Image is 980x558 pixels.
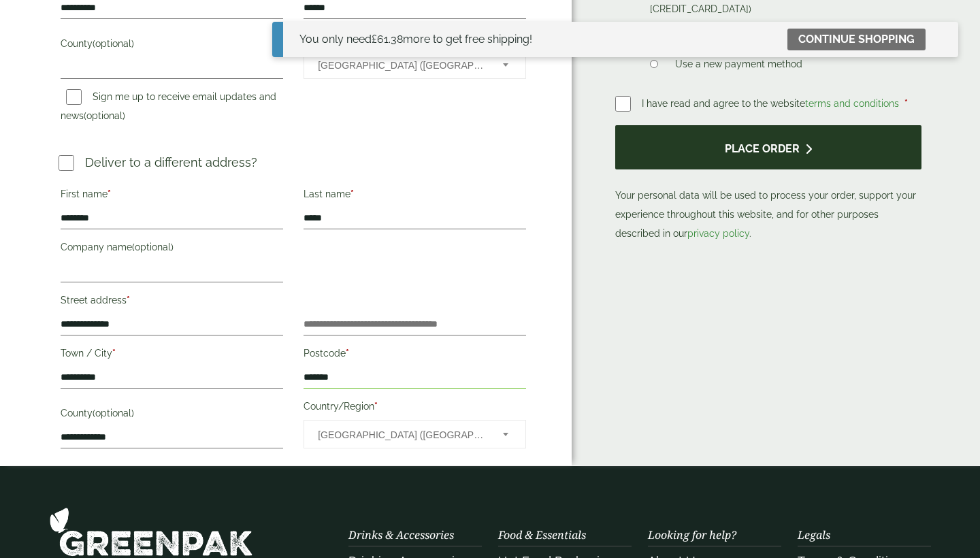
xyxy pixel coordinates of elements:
input: Sign me up to receive email updates and news(optional) [66,89,82,105]
label: First name [61,184,283,208]
span: Country/Region [304,420,526,448]
a: privacy policy [687,228,749,239]
a: Continue shopping [787,29,926,50]
label: Sign me up to receive email updates and news [61,91,276,125]
label: Town / City [61,344,283,367]
label: Street address [61,291,283,314]
span: (optional) [93,408,134,419]
label: Postcode [304,344,526,367]
span: (optional) [132,242,174,252]
span: 61.38 [372,33,403,46]
abbr: required [904,98,908,109]
img: GreenPak Supplies [49,507,253,557]
span: United Kingdom (UK) [318,421,485,449]
abbr: required [346,348,349,359]
span: (optional) [93,38,134,49]
label: Company name [61,237,283,261]
span: I have read and agree to the website [642,98,902,109]
p: Your personal data will be used to process your order, support your experience throughout this we... [615,125,921,243]
label: County [61,404,283,427]
abbr: required [350,188,354,199]
span: £ [372,33,377,46]
label: Country/Region [304,397,526,420]
span: (optional) [84,110,125,121]
p: Deliver to a different address? [85,153,257,171]
button: Place order [615,125,921,169]
label: County [61,34,283,57]
label: Last name [304,184,526,208]
abbr: required [108,188,111,199]
span: Country/Region [304,50,526,79]
a: terms and conditions [805,98,899,109]
abbr: required [112,348,116,359]
abbr: required [374,401,378,412]
abbr: required [127,295,130,306]
div: You only need more to get free shipping! [299,31,532,48]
